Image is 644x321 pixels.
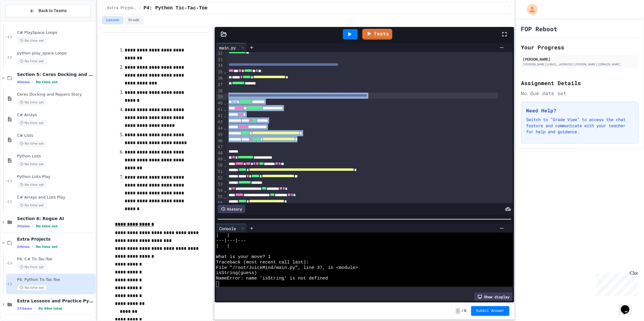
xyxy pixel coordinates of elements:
span: Fold line [224,188,227,193]
span: P4: C# Tic-Tac-Toe [17,257,94,262]
span: • [32,244,33,249]
iframe: chat widget [619,297,638,315]
div: Chat with us now!Close [2,2,42,38]
div: main.py [216,43,247,52]
span: 2 items [17,245,30,249]
span: Ceres Docking and Repairs Story [17,92,94,97]
span: python play_space Loops [17,51,94,56]
span: ---|---|--- [216,238,246,244]
span: 3 items [17,224,30,228]
span: Fold line [224,194,227,199]
div: 49 [216,156,224,163]
span: Python Lists Play [17,174,94,180]
span: • [32,80,33,84]
p: Switch to "Grade View" to access the chat feature and communicate with your teacher for help and ... [526,117,633,135]
div: 46 [216,138,224,144]
span: - [456,308,460,314]
span: File "/root/JuiceMind/main.py", line 37, in <module> [216,265,358,271]
div: 44 [216,125,224,132]
span: Back to Teams [39,8,67,14]
span: Extra Projects [107,6,136,11]
div: 39 [216,94,224,100]
span: Fold line [224,101,227,105]
div: No due date set [521,90,639,97]
button: Lesson [102,16,123,24]
span: 0 [464,309,466,313]
span: No time set [17,141,47,147]
span: Extra Projects [17,237,94,242]
span: 6 items [17,80,30,84]
div: 40 [216,100,224,107]
span: Section 5: Ceres Docking and Repairs [17,72,94,77]
span: No time set [36,80,58,84]
span: No time set [17,203,47,208]
span: | | [216,233,230,238]
span: 5h 49m total [38,307,62,311]
span: Fold line [224,69,227,74]
span: / [461,309,464,313]
span: Python Lists [17,154,94,159]
div: 51 [216,169,224,175]
span: | | [216,243,230,249]
span: What is your move? 1 [216,254,271,260]
h3: Need Help? [526,107,633,114]
div: History [218,205,245,213]
span: Fold line [224,126,227,131]
div: Show display [475,293,513,301]
div: 43 [216,119,224,125]
div: 32 [216,51,224,57]
div: Console [216,225,239,232]
span: P4: Python Tic-Tac-Toe [17,277,94,283]
span: No time set [17,100,47,105]
h2: Your Progress [521,43,639,51]
span: Extra Lessons and Practice Python [17,298,94,304]
div: 52 [216,175,224,181]
span: No time set [17,120,47,126]
h1: FOP Reboot [521,25,558,33]
span: / [139,6,141,11]
div: 54 [216,188,224,194]
span: No time set [17,161,47,167]
div: 35 [216,69,224,75]
div: [PERSON_NAME][EMAIL_ADDRESS][PERSON_NAME][DOMAIN_NAME] [523,62,637,67]
span: No time set [17,38,47,44]
div: 37 [216,82,224,88]
div: 53 [216,181,224,188]
span: C# PlaySpace Loops [17,30,94,35]
span: 37 items [17,307,32,311]
span: isString(guess) [216,270,257,276]
span: Fold line [224,113,227,118]
span: No time set [17,182,47,188]
div: My Account [521,2,539,16]
div: 56 [216,200,224,207]
span: No time set [17,285,47,291]
div: [PERSON_NAME] [523,56,637,62]
span: Submit Answer [476,309,505,313]
span: P4: Python Tic-Tac-Toe [144,5,208,12]
div: 33 [216,57,224,63]
div: 34 [216,63,224,69]
iframe: chat widget [594,270,638,296]
button: Submit Answer [471,306,509,316]
span: No time set [36,245,58,249]
span: Fold line [224,157,227,161]
span: Traceback (most recent call last): [216,260,309,265]
span: No time set [17,264,47,270]
div: 36 [216,75,224,82]
span: • [32,224,33,229]
button: Back to Teams [5,4,91,17]
div: 41 [216,107,224,113]
div: 38 [216,88,224,94]
div: 45 [216,132,224,138]
div: 42 [216,113,224,119]
button: Grade [125,16,143,24]
span: C# Arrays [17,113,94,118]
span: Fold line [224,163,227,168]
span: No time set [17,58,47,64]
a: Tests [362,29,392,40]
h2: Assignment Details [521,79,639,87]
div: 55 [216,194,224,200]
div: Console [216,224,247,233]
div: 50 [216,162,224,169]
span: Section 6: Rogue AI [17,216,94,221]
